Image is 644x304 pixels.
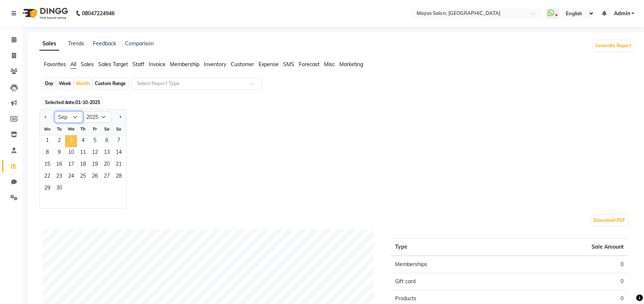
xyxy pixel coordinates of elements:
[170,61,199,68] span: Membership
[259,61,279,68] span: Expense
[592,215,627,226] button: Download PDF
[39,37,59,51] a: Sales
[53,159,65,171] span: 16
[509,239,628,256] th: Sale Amount
[89,135,101,147] span: 5
[299,61,320,68] span: Forecast
[65,171,77,183] div: Wednesday, September 24, 2025
[76,100,100,105] span: 01-10-2025
[98,61,128,68] span: Sales Target
[41,159,53,171] span: 15
[77,171,89,183] div: Thursday, September 25, 2025
[113,159,125,171] span: 21
[593,41,633,51] button: Generate Report
[77,159,89,171] span: 18
[83,111,111,123] select: Select year
[57,78,73,89] div: Week
[53,147,65,159] div: Tuesday, September 9, 2025
[231,61,254,68] span: Customer
[101,135,113,147] div: Saturday, September 6, 2025
[65,147,77,159] span: 10
[101,171,113,183] div: Saturday, September 27, 2025
[89,147,101,159] div: Friday, September 12, 2025
[77,159,89,171] div: Thursday, September 18, 2025
[113,147,125,159] div: Sunday, September 14, 2025
[65,159,77,171] span: 17
[101,147,113,159] div: Saturday, September 13, 2025
[89,159,101,171] div: Friday, September 19, 2025
[41,147,53,159] span: 8
[113,135,125,147] div: Sunday, September 7, 2025
[77,147,89,159] span: 11
[89,135,101,147] div: Friday, September 5, 2025
[391,256,509,273] td: Memberships
[53,135,65,147] div: Tuesday, September 2, 2025
[89,171,101,183] span: 26
[41,183,53,195] span: 29
[101,135,113,147] span: 6
[77,171,89,183] span: 25
[89,147,101,159] span: 12
[93,40,116,47] a: Feedback
[41,171,53,183] div: Monday, September 22, 2025
[43,78,55,89] div: Day
[65,135,77,147] div: Wednesday, September 3, 2025
[55,111,83,123] select: Select month
[43,111,49,123] button: Previous month
[283,61,294,68] span: SMS
[149,61,166,68] span: Invoice
[204,61,226,68] span: Inventory
[89,123,101,135] div: Fr
[53,171,65,183] span: 23
[101,159,113,171] div: Saturday, September 20, 2025
[41,171,53,183] span: 22
[41,123,53,135] div: Mo
[101,171,113,183] span: 27
[77,135,89,147] div: Thursday, September 4, 2025
[509,273,628,290] td: 0
[53,159,65,171] div: Tuesday, September 16, 2025
[81,61,94,68] span: Sales
[117,111,123,123] button: Next month
[65,147,77,159] div: Wednesday, September 10, 2025
[41,147,53,159] div: Monday, September 8, 2025
[77,123,89,135] div: Th
[89,171,101,183] div: Friday, September 26, 2025
[113,147,125,159] span: 14
[113,171,125,183] span: 28
[101,159,113,171] span: 20
[113,171,125,183] div: Sunday, September 28, 2025
[125,40,154,47] a: Comparison
[68,40,84,47] a: Trends
[89,159,101,171] span: 19
[53,135,65,147] span: 2
[77,135,89,147] span: 4
[43,98,102,107] span: Selected date:
[391,273,509,290] td: Gift card
[53,171,65,183] div: Tuesday, September 23, 2025
[74,78,92,89] div: Month
[70,61,76,68] span: All
[391,239,509,256] th: Type
[324,61,335,68] span: Misc
[44,61,66,68] span: Favorites
[101,123,113,135] div: Sa
[509,256,628,273] td: 0
[339,61,363,68] span: Marketing
[113,135,125,147] span: 7
[132,61,144,68] span: Staff
[41,135,53,147] div: Monday, September 1, 2025
[113,159,125,171] div: Sunday, September 21, 2025
[93,78,128,89] div: Custom Range
[65,135,77,147] span: 3
[41,135,53,147] span: 1
[82,3,115,24] b: 08047224946
[19,3,70,24] img: logo
[65,123,77,135] div: We
[41,183,53,195] div: Monday, September 29, 2025
[53,147,65,159] span: 9
[41,159,53,171] div: Monday, September 15, 2025
[65,171,77,183] span: 24
[53,123,65,135] div: Tu
[77,147,89,159] div: Thursday, September 11, 2025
